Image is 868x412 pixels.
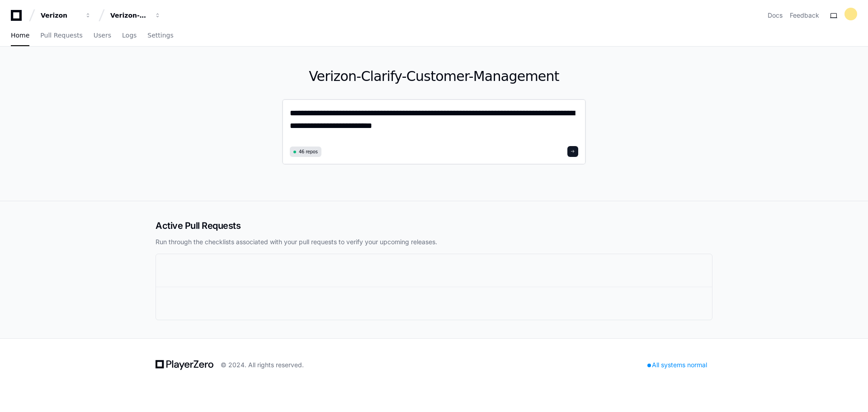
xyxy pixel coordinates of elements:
[110,11,149,20] div: Verizon-Clarify-Customer-Management
[282,68,586,85] h1: Verizon-Clarify-Customer-Management
[147,33,173,38] span: Settings
[299,148,318,155] span: 46 repos
[156,237,712,246] p: Run through the checklists associated with your pull requests to verify your upcoming releases.
[40,33,82,38] span: Pull Requests
[768,11,783,20] a: Docs
[11,33,29,38] span: Home
[107,7,165,24] button: Verizon-Clarify-Customer-Management
[156,219,712,232] h2: Active Pull Requests
[94,25,111,46] a: Users
[122,33,137,38] span: Logs
[40,25,82,46] a: Pull Requests
[147,25,173,46] a: Settings
[790,11,819,20] button: Feedback
[221,360,304,369] div: © 2024. All rights reserved.
[37,7,95,24] button: Verizon
[642,359,712,371] div: All systems normal
[11,25,29,46] a: Home
[41,11,80,20] div: Verizon
[122,25,137,46] a: Logs
[94,33,111,38] span: Users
